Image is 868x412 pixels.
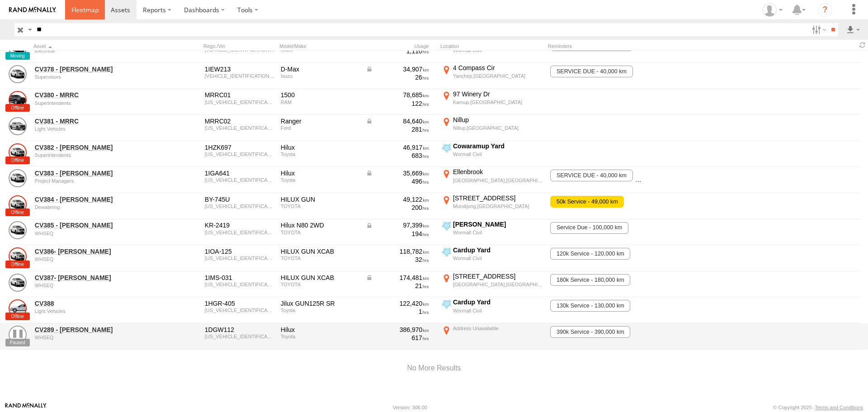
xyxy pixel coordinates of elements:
[35,204,159,210] div: undefined
[9,143,27,161] a: View Asset Details
[281,256,359,261] div: TOYOTA
[35,74,159,80] div: undefined
[281,334,359,339] div: Toyota
[550,326,630,338] span: 390k Service - 390,000 km
[453,64,543,72] div: 4 Compass Cir
[205,334,274,339] div: MR0E212G904007938
[281,143,359,152] div: Hilux
[35,231,159,236] div: undefined
[453,281,543,288] div: [GEOGRAPHIC_DATA],[GEOGRAPHIC_DATA]
[453,308,543,314] div: Wormall Civil
[35,152,159,158] div: undefined
[281,65,359,73] div: D-Max
[453,272,543,280] div: [STREET_ADDRESS]
[366,334,429,342] div: 617
[845,23,861,36] label: Export results as...
[440,168,544,192] label: Click to View Current Location
[35,169,159,177] a: CV383 - [PERSON_NAME]
[366,221,429,229] div: Data from Vehicle CANbus
[9,91,27,109] a: View Asset Details
[453,168,543,176] div: Ellenbrook
[550,196,624,208] span: 50k Service - 49,000 km
[205,230,274,235] div: MR0FB3CB400220908
[281,177,359,183] div: Toyota
[635,170,717,181] span: SERVICE DUE - 50,000 km
[550,222,628,234] span: Service Due - 100,000 km
[366,256,429,264] div: 32
[9,274,27,292] a: View Asset Details
[366,117,429,125] div: Data from Vehicle CANbus
[440,116,544,140] label: Click to View Current Location
[205,221,274,229] div: KR-2419
[281,125,359,131] div: Ford
[453,116,543,124] div: Nillup
[205,91,274,99] div: MRRC01
[281,299,359,308] div: Jilux GUN125R SR
[808,23,828,36] label: Search Filter Options
[35,91,159,99] a: CV380 - MRRC
[440,246,544,270] label: Click to View Current Location
[205,117,274,125] div: MRRC02
[281,282,359,287] div: TOYOTA
[773,405,863,410] div: © Copyright 2025 -
[440,90,544,114] label: Click to View Current Location
[393,405,427,410] div: Version: 306.00
[5,403,47,412] a: Visit our Website
[33,43,160,49] div: Click to Sort
[35,326,159,334] a: CV289 - [PERSON_NAME]
[35,283,159,288] div: undefined
[440,324,544,349] label: Click to View Current Location
[550,170,632,181] span: SERVICE DUE - 40,000 km
[35,335,159,340] div: undefined
[281,117,359,125] div: Ranger
[453,229,543,236] div: Wormall Civil
[818,3,832,17] i: ?
[281,274,359,282] div: HILUX GUN XCAB
[203,43,276,49] div: Rego./Vin
[205,169,274,177] div: 1IGA641
[281,195,359,204] div: HILUX GUN
[205,65,274,73] div: 1IEW213
[453,99,543,105] div: Karnup,[GEOGRAPHIC_DATA]
[453,246,543,254] div: Cardup Yard
[550,66,632,77] span: SERVICE DUE - 40,000 km
[366,299,429,308] div: 122,420
[759,3,786,17] div: Hayley Petersen
[366,177,429,185] div: 496
[35,274,159,282] a: CV387- [PERSON_NAME]
[35,117,159,125] a: CV381 - MRRC
[453,90,543,98] div: 97 Winery Dr
[35,308,159,314] div: undefined
[35,221,159,229] a: CV385 - [PERSON_NAME]
[35,247,159,256] a: CV386- [PERSON_NAME]
[281,221,359,229] div: Hilux N80 2WD
[9,195,27,213] a: View Asset Details
[205,256,274,261] div: MR0FB3CC900250852
[35,100,159,106] div: undefined
[281,326,359,334] div: Hilux
[366,91,429,99] div: 78,685
[453,151,543,157] div: Wormall Civil
[281,169,359,177] div: Hilux
[9,221,27,239] a: View Asset Details
[9,299,27,317] a: View Asset Details
[205,125,274,131] div: MNAUM1F50LW108510
[366,143,429,152] div: 46,917
[857,41,868,49] span: Refresh
[440,220,544,245] label: Click to View Current Location
[205,274,274,282] div: 1IMS-031
[9,247,27,265] a: View Asset Details
[205,282,274,287] div: MR0FB3CC100250926
[26,23,33,36] label: Search Query
[366,73,429,81] div: 26
[205,143,274,152] div: 1HZK697
[453,298,543,306] div: Cardup Yard
[366,47,429,55] div: 1,110
[453,177,543,184] div: [GEOGRAPHIC_DATA],[GEOGRAPHIC_DATA]
[9,169,27,187] a: View Asset Details
[453,220,543,228] div: [PERSON_NAME]
[35,299,159,308] a: CV388
[35,256,159,262] div: undefined
[35,48,159,53] div: undefined
[281,91,359,99] div: 1500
